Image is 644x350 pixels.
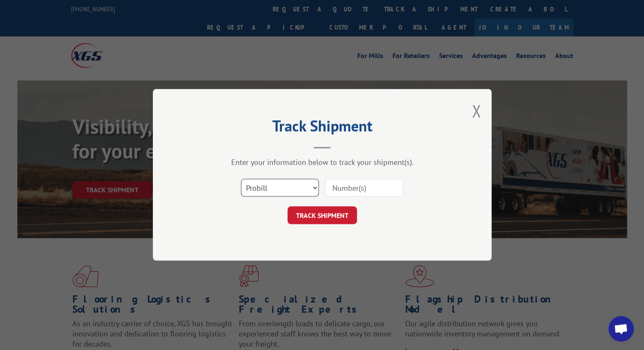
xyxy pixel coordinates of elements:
div: Enter your information below to track your shipment(s). [195,158,449,167]
button: Close modal [472,100,481,122]
input: Number(s) [325,179,403,197]
h2: Track Shipment [195,120,449,136]
button: TRACK SHIPMENT [287,207,357,225]
div: Open chat [608,316,634,342]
